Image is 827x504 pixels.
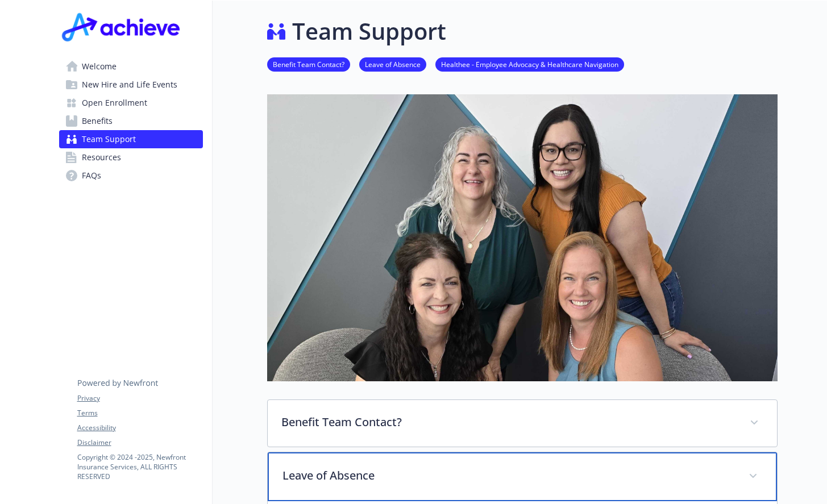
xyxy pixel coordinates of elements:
span: Resources [82,148,121,166]
a: Accessibility [77,423,202,433]
a: New Hire and Life Events [59,76,203,94]
a: Resources [59,148,203,166]
span: FAQs [82,166,101,185]
a: Leave of Absence [359,59,426,69]
a: Benefits [59,112,203,130]
span: New Hire and Life Events [82,76,177,94]
img: team support page banner [267,94,778,381]
p: Copyright © 2024 - 2025 , Newfront Insurance Services, ALL RIGHTS RESERVED [77,452,202,481]
a: Welcome [59,57,203,76]
span: Welcome [82,57,117,76]
span: Open Enrollment [82,94,147,112]
p: Benefit Team Contact? [281,414,736,431]
a: Healthee - Employee Advocacy & Healthcare Navigation [435,59,624,69]
a: Open Enrollment [59,94,203,112]
a: Team Support [59,130,203,148]
div: Benefit Team Contact? [268,400,777,447]
a: Privacy [77,393,202,403]
a: FAQs [59,166,203,185]
span: Team Support [82,130,136,148]
span: Benefits [82,112,113,130]
a: Terms [77,408,202,418]
div: Leave of Absence [268,452,777,501]
p: Leave of Absence [282,467,735,484]
h1: Team Support [292,14,446,48]
a: Benefit Team Contact? [267,59,350,69]
a: Disclaimer [77,438,202,448]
